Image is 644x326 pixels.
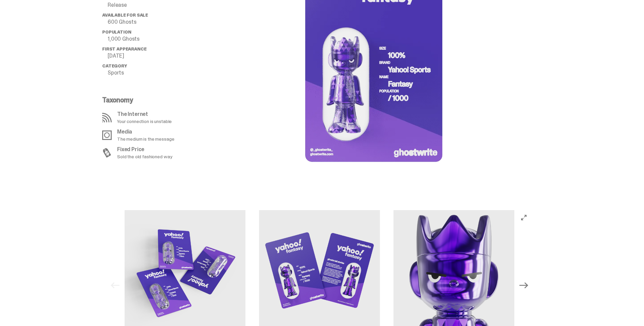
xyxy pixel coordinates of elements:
p: Fixed Price [117,147,172,152]
p: The Internet [117,111,172,117]
p: 1,000 Ghosts [108,36,211,42]
span: First Appearance [102,46,146,52]
button: View full-screen [520,213,528,222]
button: Next [516,278,531,293]
p: Sold the old fashioned way [117,154,172,159]
span: Available for Sale [102,12,148,18]
p: Media [117,129,174,135]
span: Population [102,29,131,35]
p: Taxonomy [102,97,207,103]
p: Your connection is unstable [117,119,172,124]
p: 600 Ghosts [108,19,211,25]
p: The medium is the message [117,137,174,141]
p: Sports [108,70,211,76]
span: Category [102,63,127,69]
p: [DATE] [108,53,211,59]
p: Release [108,2,211,8]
